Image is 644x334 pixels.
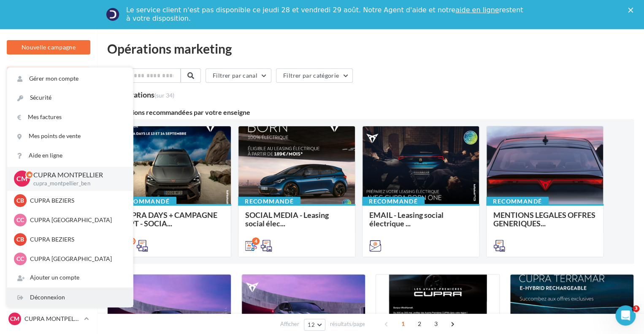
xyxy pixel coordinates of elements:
a: aide en ligne [455,6,499,14]
button: 12 [304,319,325,331]
span: EMAIL - Leasing social électrique ... [369,210,444,228]
a: Gérer mon compte [7,69,133,88]
button: Nouvelle campagne [7,40,90,54]
img: Profile image for Service-Client [106,8,119,21]
span: CC [16,216,24,224]
span: CM [10,315,19,323]
a: Calendrier [5,193,92,211]
button: Filtrer par canal [206,68,271,83]
span: CUPRA DAYS + CAMPAGNE SEPT - SOCIA... [121,210,217,228]
a: Campagnes [5,130,92,148]
div: Ajouter un compte [7,268,133,287]
span: 2 [413,317,426,331]
a: Aide en ligne [7,146,133,165]
div: Recommandé [362,197,425,206]
iframe: Intercom live chat [615,305,636,326]
span: MENTIONS LEGALES OFFRES GENERIQUES... [493,210,595,228]
span: CB [16,235,24,244]
div: Déconnexion [7,288,133,307]
div: Opérations marketing [107,42,634,55]
p: CUPRA BEZIERS [30,235,123,244]
span: résultats/page [330,320,365,328]
p: CUPRA [GEOGRAPHIC_DATA] [30,216,123,224]
a: Mes points de vente [7,127,133,146]
span: 1 [396,317,410,331]
div: Recommandé [114,197,176,206]
span: Afficher [280,320,299,328]
p: CUPRA BEZIERS [30,196,123,205]
a: Sécurité [7,88,133,107]
a: Médiathèque [5,172,92,190]
a: Mes factures [7,108,133,127]
a: Boîte de réception5 [5,88,92,106]
a: PLV et print personnalisable [5,215,92,239]
button: Filtrer par catégorie [276,68,353,83]
span: (sur 34) [154,92,174,99]
a: Campagnes DataOnDemand [5,242,92,267]
div: 4 opérations recommandées par votre enseigne [107,109,634,116]
a: Visibilité en ligne [5,109,92,127]
p: CUPRA MONTPELLIER [33,170,119,180]
span: SOCIAL MEDIA - Leasing social élec... [245,210,329,228]
a: Opérations [5,67,92,84]
span: 3 [429,317,443,331]
span: CC [16,255,24,263]
span: CM [16,174,27,184]
p: cupra_montpellier_ben [33,180,119,187]
div: Le service client n'est pas disponible ce jeudi 28 et vendredi 29 août. Notre Agent d'aide et not... [126,6,525,23]
span: 12 [308,321,315,328]
p: CUPRA [GEOGRAPHIC_DATA] [30,255,123,263]
div: Fermer [628,8,636,13]
div: Recommandé [238,197,300,206]
p: CUPRA MONTPELLIER [24,315,81,323]
div: Recommandé [486,197,549,206]
a: Contacts [5,152,92,169]
a: CM CUPRA MONTPELLIER [7,311,90,327]
span: 3 [633,305,639,312]
div: 33 [107,90,174,99]
div: opérations [118,91,174,98]
div: 4 [252,237,260,245]
span: CB [16,196,24,205]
